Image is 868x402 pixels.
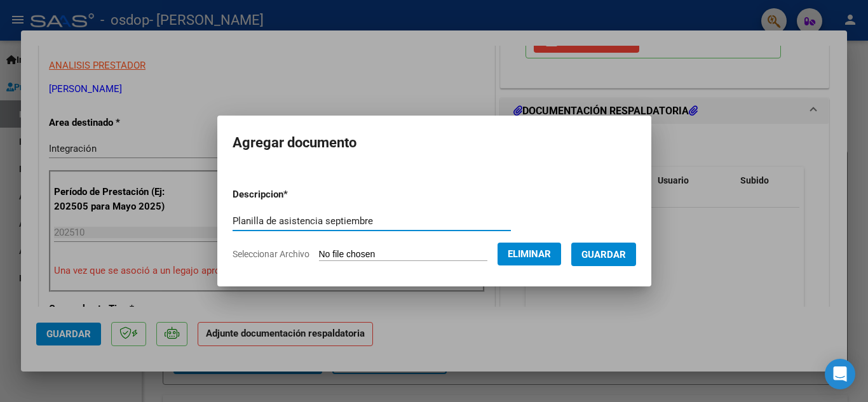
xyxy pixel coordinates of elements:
[508,248,551,260] span: Eliminar
[581,249,626,260] span: Guardar
[233,131,636,155] h2: Agregar documento
[498,243,561,265] button: Eliminar
[571,243,636,266] button: Guardar
[825,359,855,389] div: Open Intercom Messenger
[233,187,354,202] p: Descripcion
[233,249,309,259] span: Seleccionar Archivo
